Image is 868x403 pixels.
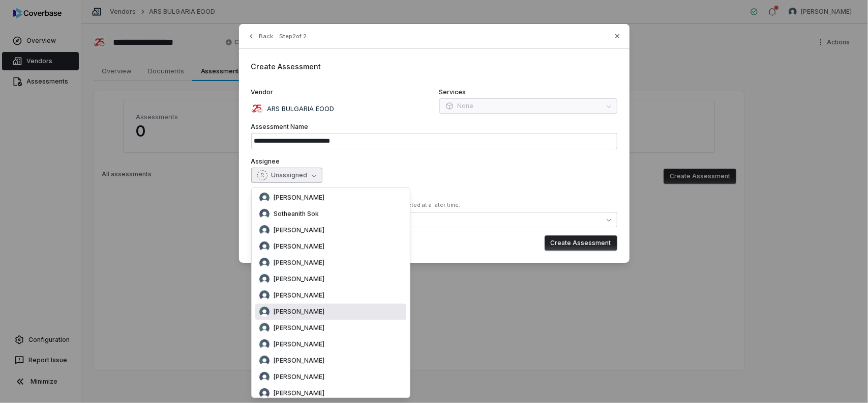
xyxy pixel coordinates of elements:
[251,157,617,166] label: Assignee
[280,33,307,40] span: Step 2 of 2
[251,191,617,199] label: Control Sets
[274,357,324,365] span: [PERSON_NAME]
[274,226,324,234] span: [PERSON_NAME]
[274,275,324,283] span: [PERSON_NAME]
[274,194,324,202] span: [PERSON_NAME]
[259,241,270,252] img: Sreelakshm Yalavarthi avatar
[259,323,270,333] img: Sudheshna Dama avatar
[545,235,617,251] button: Create Assessment
[274,210,319,218] span: Sotheanith Sok
[274,308,324,316] span: [PERSON_NAME]
[274,291,324,300] span: [PERSON_NAME]
[259,372,270,382] img: Thomas Hale avatar
[263,104,335,114] p: ARS BULGARIA EOOD
[259,225,270,235] img: Sravani Annam avatar
[244,27,277,45] button: Back
[274,389,324,397] span: [PERSON_NAME]
[274,243,324,251] span: [PERSON_NAME]
[251,201,617,209] div: At least one control set is required, but this can be selected at a later time.
[274,324,324,332] span: [PERSON_NAME]
[259,193,270,203] img: Sophia Houghton-Clarke avatar
[251,88,274,96] span: Vendor
[259,356,270,366] img: Tara Green avatar
[259,290,270,301] img: Steven Salinas avatar
[251,62,321,71] span: Create Assessment
[259,209,270,219] img: Sotheanith Sok avatar
[274,373,324,381] span: [PERSON_NAME]
[259,274,270,284] img: Stephen Jackson avatar
[251,123,617,131] label: Assessment Name
[274,259,324,267] span: [PERSON_NAME]
[259,307,270,317] img: Stewart Mair avatar
[274,340,324,348] span: [PERSON_NAME]
[272,171,308,179] span: Unassigned
[259,339,270,350] img: Sunil Devireddy avatar
[439,88,617,96] label: Services
[259,258,270,268] img: Srikanth Podishetty avatar
[259,388,270,398] img: Tiago De Oliveira avatar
